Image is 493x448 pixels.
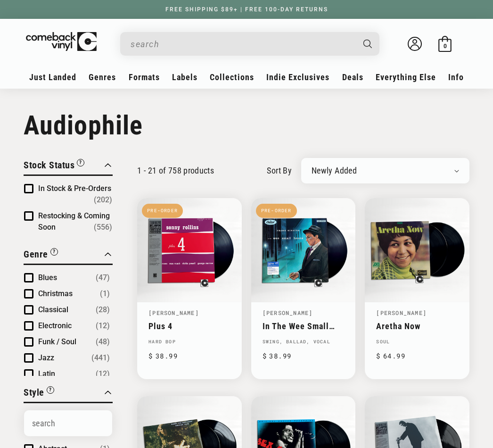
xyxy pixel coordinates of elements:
span: Indie Exclusives [266,72,329,82]
label: sort by [267,164,292,177]
span: Everything Else [376,72,436,82]
span: Just Landed [29,72,76,82]
span: Classical [38,305,68,314]
button: Filter by Stock Status [24,158,84,174]
h1: Audiophile [24,110,469,141]
span: Stock Status [24,159,74,171]
span: Christmas [38,289,73,298]
a: Plus 4 [148,321,230,331]
input: search [131,34,354,54]
span: Number of products: (12) [96,320,110,332]
span: 0 [444,42,447,50]
button: Search [355,32,381,56]
input: Search Options [24,410,112,436]
span: Style [24,387,44,398]
span: Labels [172,72,197,82]
a: Aretha Now [376,321,458,331]
span: Collections [210,72,254,82]
button: Filter by Genre [24,247,58,264]
span: Number of products: (441) [91,352,110,364]
button: Filter by Style [24,385,54,402]
span: Funk / Soul [38,337,76,346]
span: In Stock & Pre-Orders [38,184,111,193]
span: Number of products: (1) [100,288,110,299]
a: [PERSON_NAME] [376,309,427,316]
span: Blues [38,273,57,282]
span: Latin [38,369,55,378]
span: Restocking & Coming Soon [38,211,110,232]
a: [PERSON_NAME] [148,309,199,316]
a: In The Wee Small Hours [263,321,345,331]
div: Search [120,32,379,56]
a: [PERSON_NAME] [263,309,313,316]
span: Info [448,72,464,82]
span: Number of products: (202) [94,194,112,206]
span: Formats [129,72,160,82]
span: Electronic [38,321,72,330]
span: Number of products: (48) [96,336,110,348]
a: FREE SHIPPING $89+ | FREE 100-DAY RETURNS [156,6,337,13]
span: Deals [342,72,363,82]
span: Genres [89,72,116,82]
span: Number of products: (28) [96,304,110,315]
span: Jazz [38,353,54,362]
span: Number of products: (12) [96,368,110,380]
p: 1 - 21 of 758 products [137,166,214,175]
span: Genre [24,249,48,260]
span: Number of products: (556) [94,222,112,233]
span: Number of products: (47) [96,272,110,283]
